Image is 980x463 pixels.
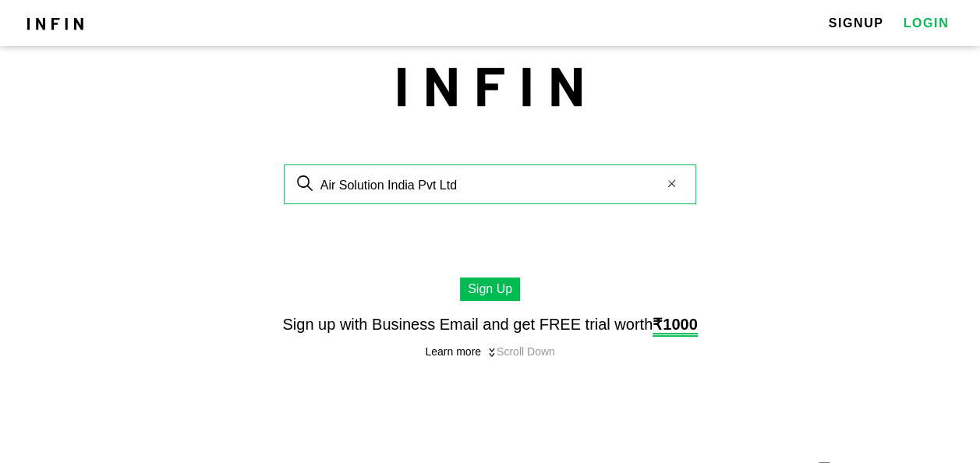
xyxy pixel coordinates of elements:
[27,18,83,30] img: infin_logo.svg
[828,11,883,36] a: SIGNUP
[903,11,949,36] a: LOGIN
[653,316,698,337] b: ₹1000
[667,179,684,188] img: cancel.svg
[282,344,697,359] p: Learn more
[398,68,583,109] img: infin_logo.svg
[282,316,697,344] p: Sign up with Business Email and get FREE trial worth
[489,348,495,357] img: ScrollArrows.svg
[460,277,520,301] button: Sign Up
[497,345,555,358] a: Scroll Down
[320,178,688,193] input: Search for Company or Person
[297,175,320,191] img: search.svg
